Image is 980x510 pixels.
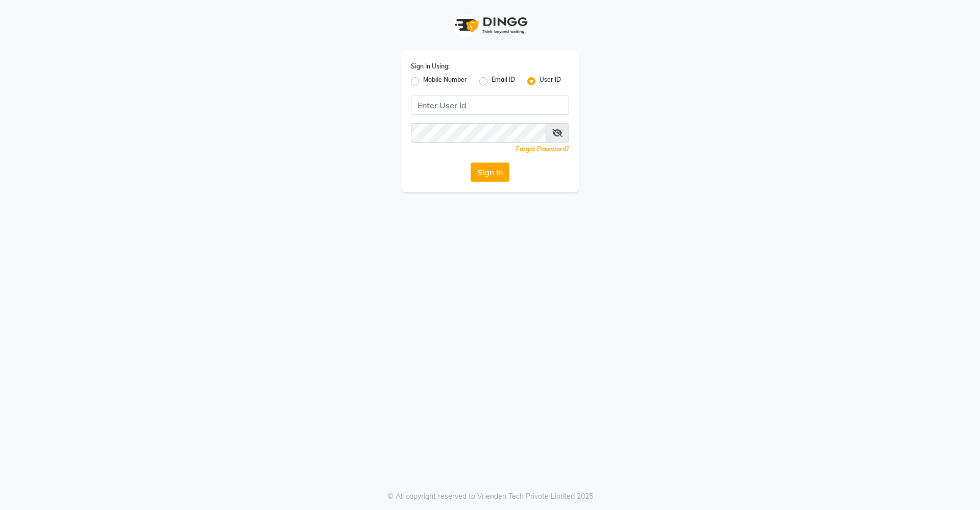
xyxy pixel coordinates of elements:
[423,75,467,87] label: Mobile Number
[411,96,569,115] input: Username
[449,10,531,40] img: logo1.svg
[471,163,509,182] button: Sign In
[516,145,569,153] a: Forgot Password?
[411,62,450,71] label: Sign In Using:
[492,75,515,87] label: Email ID
[411,123,546,143] input: Username
[540,75,561,87] label: User ID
